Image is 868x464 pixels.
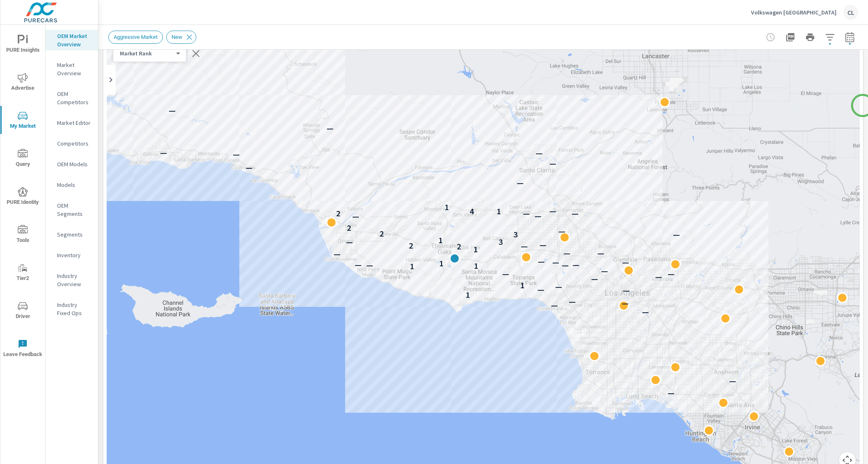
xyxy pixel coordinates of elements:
[502,269,509,279] p: —
[465,290,470,300] p: 1
[622,298,629,308] p: —
[572,260,579,270] p: —
[57,251,91,259] p: Inventory
[668,269,675,279] p: —
[751,9,837,16] p: Volkswagen [GEOGRAPHIC_DATA]
[246,163,253,172] p: —
[3,111,43,131] span: My Market
[379,229,384,239] p: 2
[45,199,98,220] div: OEM Segments
[536,148,543,158] p: —
[327,123,334,133] p: —
[45,137,98,150] div: Competitors
[409,241,413,251] p: 2
[45,299,98,319] div: Industry Fixed Ops
[843,5,858,20] div: CL
[57,90,91,106] p: OEM Competitors
[410,261,414,271] p: 1
[551,300,558,310] p: —
[57,61,91,77] p: Market Overview
[822,29,838,45] button: Apply Filters
[45,179,98,191] div: Models
[45,228,98,241] div: Segments
[552,257,559,267] p: —
[555,282,562,292] p: —
[334,249,341,259] p: —
[113,50,179,57] div: Total Market Sales
[3,225,43,245] span: Tools
[45,249,98,261] div: Inventory
[166,31,196,44] div: New
[473,244,478,254] p: 1
[3,263,43,283] span: Tier2
[470,206,474,216] p: 4
[3,35,43,55] span: PURE Insights
[57,181,91,189] p: Models
[517,178,524,188] p: —
[3,149,43,169] span: Query
[45,59,98,79] div: Market Overview
[352,211,359,221] p: —
[45,117,98,129] div: Market Editor
[336,208,341,218] p: 2
[572,208,579,218] p: —
[569,297,576,306] p: —
[57,230,91,239] p: Segments
[537,285,544,294] p: —
[520,280,525,290] p: 1
[57,119,91,127] p: Market Editor
[120,50,173,57] p: Market Rank
[782,29,799,45] button: "Export Report to PDF"
[597,248,604,258] p: —
[3,339,43,359] span: Leave Feedback
[45,158,98,170] div: OEM Models
[513,230,518,239] p: 3
[521,241,528,251] p: —
[438,235,443,245] p: 1
[45,30,98,50] div: OEM Market Overview
[673,230,680,239] p: —
[346,237,353,247] p: —
[539,240,546,250] p: —
[109,34,162,40] span: Aggressive Market
[623,285,630,295] p: —
[601,266,608,276] p: —
[622,257,629,267] p: —
[498,237,503,247] p: 3
[355,260,362,270] p: —
[562,260,569,270] p: —
[0,25,45,367] div: nav menu
[549,158,556,168] p: —
[549,206,556,216] p: —
[45,88,98,108] div: OEM Competitors
[233,149,240,159] p: —
[167,34,187,40] span: New
[444,202,449,212] p: 1
[57,32,91,48] p: OEM Market Overview
[625,269,632,279] p: —
[169,105,176,115] p: —
[57,160,91,168] p: OEM Models
[57,272,91,288] p: Industry Overview
[802,29,818,45] button: Print Report
[3,187,43,207] span: PURE Identity
[842,29,858,45] button: Select Date Range
[668,388,675,398] p: —
[496,206,501,216] p: 1
[655,272,662,282] p: —
[563,248,570,258] p: —
[558,226,565,236] p: —
[439,258,444,268] p: 1
[729,376,736,386] p: —
[474,261,478,271] p: 1
[347,223,351,233] p: 2
[538,256,545,266] p: —
[57,201,91,218] p: OEM Segments
[534,211,541,221] p: —
[57,139,91,148] p: Competitors
[591,274,598,284] p: —
[457,242,461,251] p: 2
[523,208,530,218] p: —
[3,73,43,93] span: Advertise
[57,301,91,317] p: Industry Fixed Ops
